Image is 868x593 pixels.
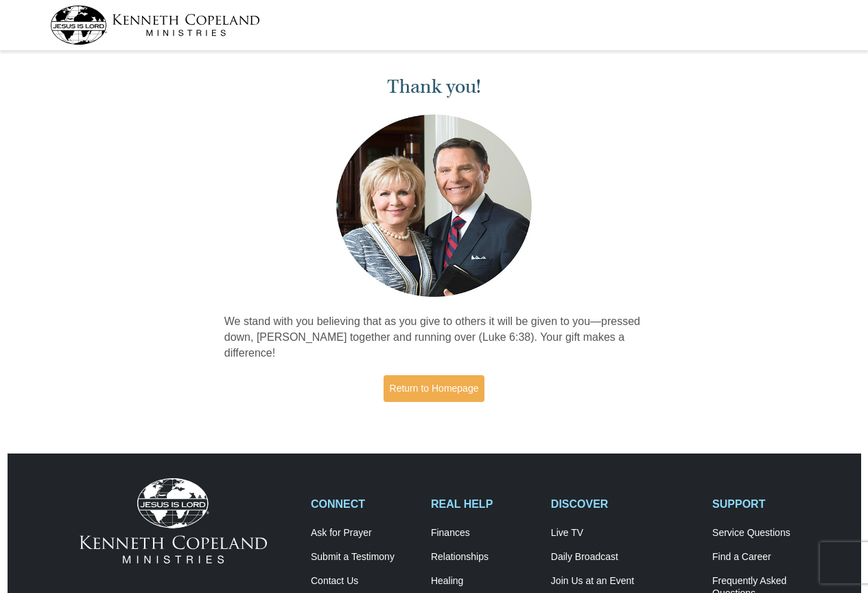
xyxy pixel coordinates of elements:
[551,497,698,511] h2: DISCOVER
[431,527,537,539] a: Finances
[551,575,698,588] a: Join Us at an Event
[224,314,644,361] p: We stand with you believing that as you give to others it will be given to you—pressed down, [PER...
[551,551,698,563] a: Daily Broadcast
[431,497,537,511] h2: REAL HELP
[311,527,417,539] a: Ask for Prayer
[384,375,485,402] a: Return to Homepage
[712,497,818,511] h2: SUPPORT
[333,111,535,300] img: Kenneth and Gloria
[712,551,818,563] a: Find a Career
[311,575,417,588] a: Contact Us
[224,76,644,98] h1: Thank you!
[431,575,537,588] a: Healing
[311,551,417,563] a: Submit a Testimony
[80,478,267,563] img: Kenneth Copeland Ministries
[50,5,260,45] img: kcm-header-logo.svg
[712,527,818,539] a: Service Questions
[311,497,417,511] h2: CONNECT
[431,551,537,563] a: Relationships
[551,527,698,539] a: Live TV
